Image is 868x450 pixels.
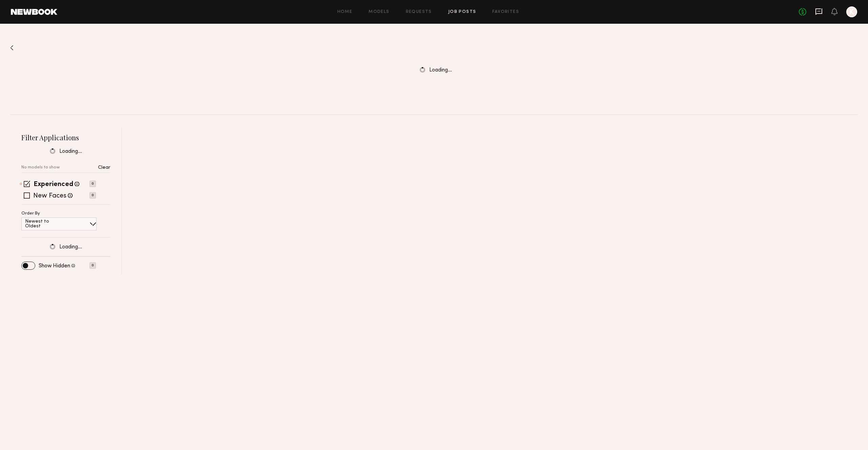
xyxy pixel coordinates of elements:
span: Loading… [429,67,452,73]
p: 0 [90,192,96,199]
a: Requests [406,10,432,14]
p: Clear [98,165,110,170]
a: Job Posts [448,10,476,14]
span: Loading… [59,149,82,155]
span: Loading… [59,244,82,250]
a: K [846,6,857,17]
p: 0 [90,181,96,187]
a: Home [337,10,353,14]
label: New Faces [33,193,66,200]
p: Newest to Oldest [25,219,65,229]
h2: Filter Applications [21,133,110,142]
label: Experienced [34,181,73,188]
p: Order By [21,211,40,216]
label: Show Hidden [39,263,70,269]
img: Back to previous page [10,45,14,50]
p: 0 [90,262,96,269]
p: No models to show [21,165,60,170]
a: Favorites [492,10,519,14]
a: Models [369,10,389,14]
